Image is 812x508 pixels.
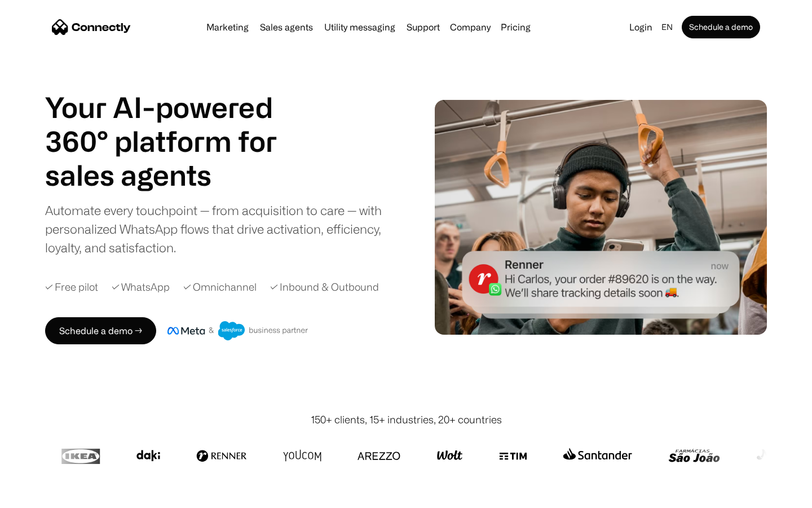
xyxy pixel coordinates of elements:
[450,19,491,35] div: Company
[45,158,304,192] div: 1 of 4
[311,412,502,427] div: 150+ clients, 15+ industries, 20+ countries
[45,158,304,192] h1: sales agents
[23,488,68,504] ul: Language list
[45,90,304,158] h1: Your AI-powered 360° platform for
[270,279,379,295] div: ✓ Inbound & Outbound
[402,23,444,32] a: Support
[661,19,673,35] div: en
[255,23,317,32] a: Sales agents
[112,279,170,295] div: ✓ WhatsApp
[202,23,253,32] a: Marketing
[625,19,657,35] a: Login
[52,19,131,36] a: home
[657,19,679,35] div: en
[496,23,535,32] a: Pricing
[447,19,494,35] div: Company
[45,317,156,344] a: Schedule a demo →
[682,16,760,38] a: Schedule a demo
[45,158,304,192] div: carousel
[320,23,400,32] a: Utility messaging
[11,487,68,504] aside: Language selected: English
[45,201,400,257] div: Automate every touchpoint — from acquisition to care — with personalized WhatsApp flows that driv...
[183,279,257,295] div: ✓ Omnichannel
[45,279,98,295] div: ✓ Free pilot
[167,321,308,340] img: Meta and Salesforce business partner badge.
